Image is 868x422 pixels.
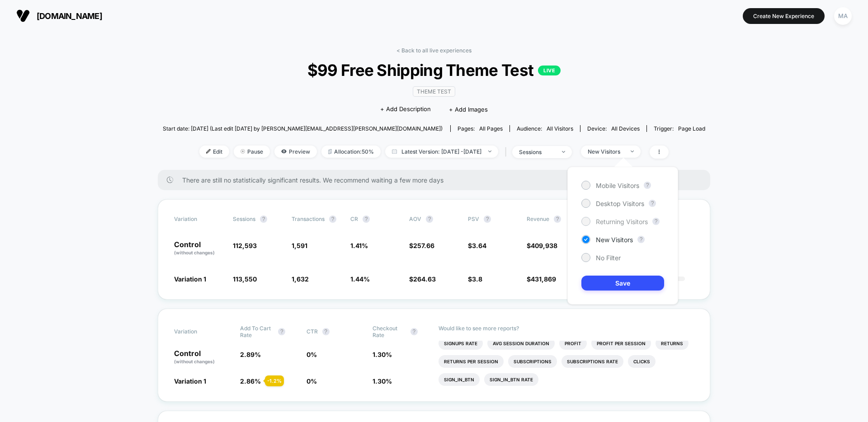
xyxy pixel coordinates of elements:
span: Variation 1 [174,275,206,283]
span: $ [409,242,434,249]
span: All Visitors [547,125,573,132]
button: ? [644,182,651,189]
span: Start date: [DATE] (Last edit [DATE] by [PERSON_NAME][EMAIL_ADDRESS][PERSON_NAME][DOMAIN_NAME]) [163,125,443,132]
span: 264.63 [413,275,436,283]
img: edit [206,149,211,154]
span: 0 % [307,377,317,385]
span: 409,938 [531,242,557,249]
span: 1.44 % [350,275,370,283]
span: Transactions [292,216,325,222]
img: end [631,150,634,152]
button: ? [426,216,433,223]
span: all devices [611,125,640,132]
span: + Add Images [449,106,488,113]
span: all pages [479,125,503,132]
span: 431,869 [531,275,556,283]
img: end [488,150,491,152]
span: CR [350,216,358,222]
span: $ [527,275,556,283]
span: Sessions [233,216,255,222]
span: 1.30 % [373,377,392,385]
span: 3.64 [472,242,486,249]
span: Edit [199,145,229,158]
div: Trigger: [654,125,705,132]
span: 0 % [307,351,317,358]
span: Checkout Rate [373,325,406,338]
img: rebalance [328,149,332,154]
li: Subscriptions [508,355,557,368]
img: Visually logo [16,9,30,23]
span: Mobile Visitors [596,182,639,189]
button: ? [322,328,330,335]
span: $ [468,242,486,249]
img: calendar [392,149,397,154]
p: Control [174,241,224,256]
span: Desktop Visitors [596,200,644,207]
button: ? [410,328,418,335]
span: 1.30 % [373,351,392,358]
span: There are still no statistically significant results. We recommend waiting a few more days [182,176,692,184]
div: New Visitors [588,148,624,155]
li: Profit Per Session [591,337,651,350]
span: CTR [307,328,318,335]
li: Returns [656,337,689,350]
p: Would like to see more reports? [439,325,694,332]
div: - 1.2 % [265,375,284,386]
span: 113,550 [233,275,257,283]
button: ? [649,200,656,207]
span: 1.41 % [350,242,368,249]
p: Control [174,350,231,365]
div: MA [834,7,852,25]
button: ? [484,216,491,223]
span: 112,593 [233,242,257,249]
li: Sign_in_btn Rate [484,373,538,386]
p: LIVE [538,66,561,75]
span: $ [527,242,557,249]
li: Clicks [628,355,656,368]
span: (without changes) [174,359,215,364]
button: ? [652,218,660,225]
button: Save [581,276,664,291]
span: Variation 1 [174,377,206,385]
span: $99 Free Shipping Theme Test [190,61,678,80]
img: end [562,151,565,153]
button: ? [260,216,267,223]
li: Subscriptions Rate [561,355,623,368]
span: PSV [468,216,479,222]
span: 1,591 [292,242,307,249]
span: Page Load [678,125,705,132]
button: [DOMAIN_NAME] [14,9,105,23]
span: Variation [174,325,224,338]
span: Add To Cart Rate [240,325,274,338]
span: Device: [580,125,646,132]
span: Variation [174,216,224,223]
li: Sign_in_btn [439,373,480,386]
span: | [503,145,512,159]
span: New Visitors [596,236,633,244]
span: 3.8 [472,275,482,283]
span: $ [468,275,482,283]
button: ? [278,328,285,335]
span: Returning Visitors [596,218,648,225]
li: Profit [559,337,587,350]
span: AOV [409,216,421,222]
div: sessions [519,149,555,155]
button: Create New Experience [743,8,825,24]
span: Preview [274,145,317,158]
button: ? [329,216,336,223]
div: Audience: [517,125,573,132]
span: 2.89 % [240,351,261,358]
button: ? [554,216,561,223]
span: 1,632 [292,275,309,283]
img: end [241,149,245,154]
span: $ [409,275,436,283]
span: [DOMAIN_NAME] [37,11,102,21]
span: Theme Test [413,86,455,97]
span: 2.86 % [240,377,261,385]
button: ? [637,236,645,243]
span: + Add Description [380,105,431,114]
a: < Back to all live experiences [396,47,472,54]
li: Returns Per Session [439,355,504,368]
button: MA [831,7,854,25]
li: Signups Rate [439,337,483,350]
